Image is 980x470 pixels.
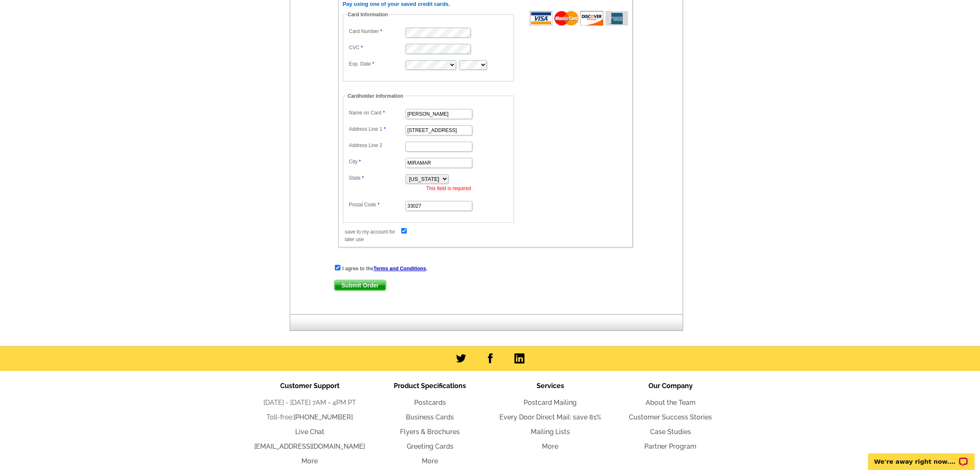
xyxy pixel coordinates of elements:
a: Partner Program [644,442,696,450]
li: Toll-free: [250,412,370,422]
a: Greeting Cards [407,442,453,450]
a: [PHONE_NUMBER] [294,413,353,421]
a: Mailing Lists [531,428,570,436]
legend: Card Information [347,11,389,18]
a: More [542,442,558,450]
strong: I agree to the . [342,266,428,272]
span: Services [537,382,564,390]
a: Postcards [414,399,446,406]
iframe: LiveChat chat widget [863,444,980,470]
a: More [301,457,318,465]
a: Live Chat [295,428,324,436]
label: State [349,174,405,182]
h6: Pay using one of your saved credit cards. [343,1,628,8]
label: Exp. Date [349,60,405,68]
a: Customer Success Stories [629,413,712,421]
label: CVC [349,44,405,51]
li: [DATE] - [DATE] 7AM - 4PM PT [250,398,370,408]
a: Postcard Mailing [524,399,577,406]
label: Address Line 2 [349,142,405,149]
span: Customer Support [280,382,339,390]
legend: Cardholder Information [347,92,404,100]
label: Address Line 1 [349,125,405,133]
label: save to my account for later use [345,228,400,243]
label: City [349,158,405,165]
label: Postal Code [349,201,405,208]
a: Case Studies [650,428,691,436]
a: More [422,457,438,465]
img: acceptedCards.gif [530,11,628,25]
li: This field is required [426,185,510,192]
span: Product Specifications [394,382,466,390]
a: Business Cards [406,413,454,421]
span: Submit Order [334,280,386,290]
a: [EMAIL_ADDRESS][DOMAIN_NAME] [254,442,365,450]
a: Every Door Direct Mail: save 81% [499,413,601,421]
span: Our Company [648,382,693,390]
label: Card Number [349,28,405,35]
a: About the Team [646,399,696,406]
label: Name on Card [349,109,405,117]
a: Terms and Conditions [374,266,426,272]
a: Flyers & Brochures [400,428,460,436]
